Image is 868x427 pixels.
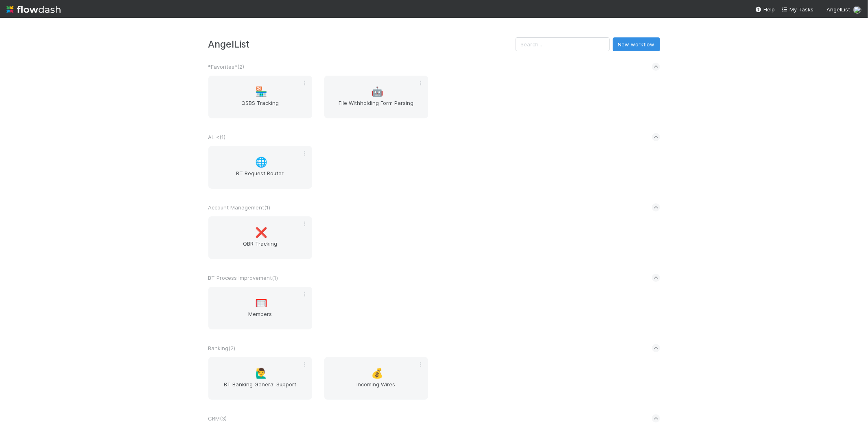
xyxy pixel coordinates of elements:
[324,76,428,118] a: 🤖File Withholding Form Parsing
[208,415,227,422] span: CRM ( 3 )
[328,380,425,396] span: Incoming Wires
[255,227,267,238] span: ❌
[826,6,850,13] span: AngelList
[371,87,383,97] span: 🤖
[212,380,309,396] span: BT Banking General Support
[781,5,813,13] a: My Tasks
[613,37,660,51] button: New workflow
[324,357,428,400] a: 💰Incoming Wires
[208,146,312,189] a: 🌐BT Request Router
[212,310,309,326] span: Members
[212,240,309,256] span: QBR Tracking
[853,6,861,14] img: avatar_66854b90-094e-431f-b713-6ac88429a2b8.png
[255,87,267,97] span: 🏪
[208,287,312,329] a: 🥅Members
[208,63,245,70] span: *Favorites* ( 2 )
[255,157,267,168] span: 🌐
[212,99,309,115] span: QSBS Tracking
[255,368,267,379] span: 🙋‍♂️
[371,368,383,379] span: 💰
[516,37,610,51] input: Search...
[755,5,775,13] div: Help
[208,134,226,140] span: AL < ( 1 )
[208,39,516,50] h3: AngelList
[781,6,813,13] span: My Tasks
[208,274,278,281] span: BT Process Improvement ( 1 )
[208,76,312,118] a: 🏪QSBS Tracking
[328,99,425,115] span: File Withholding Form Parsing
[255,298,267,308] span: 🥅
[208,216,312,259] a: ❌QBR Tracking
[212,169,309,185] span: BT Request Router
[208,345,236,351] span: Banking ( 2 )
[208,204,271,211] span: Account Management ( 1 )
[7,2,61,16] img: logo-inverted-e16ddd16eac7371096b0.svg
[208,357,312,400] a: 🙋‍♂️BT Banking General Support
